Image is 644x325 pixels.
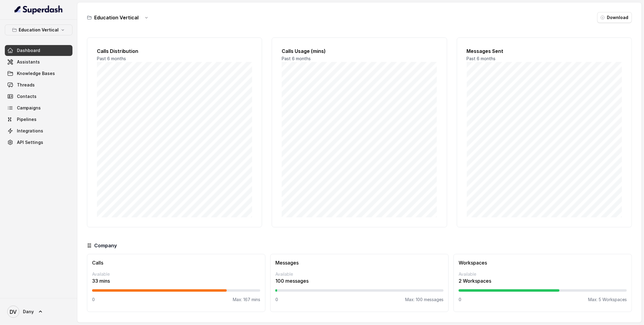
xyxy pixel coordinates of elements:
[459,277,627,284] p: 2 Workspaces
[459,297,461,303] p: 0
[17,128,43,134] span: Integrations
[17,105,41,111] span: Campaigns
[597,12,632,23] button: Download
[588,297,627,303] p: Max: 5 Workspaces
[92,259,260,266] h3: Calls
[5,102,72,113] a: Campaigns
[10,309,17,315] text: DV
[467,56,496,61] span: Past 6 months
[233,297,260,303] p: Max: 167 mins
[5,80,72,90] a: Threads
[94,14,139,21] h3: Education Vertical
[5,45,72,56] a: Dashboard
[282,47,437,55] h2: Calls Usage (mins)
[17,116,37,122] span: Pipelines
[97,47,252,55] h2: Calls Distribution
[92,277,260,284] p: 33 mins
[5,91,72,102] a: Contacts
[5,68,72,79] a: Knowledge Bases
[19,26,59,34] p: Education Vertical
[275,297,278,303] p: 0
[5,137,72,148] a: API Settings
[459,271,627,277] p: Available
[405,297,444,303] p: Max: 100 messages
[94,242,117,249] h3: Company
[275,277,444,284] p: 100 messages
[92,271,260,277] p: Available
[14,5,63,15] img: light.svg
[92,297,95,303] p: 0
[467,47,622,55] h2: Messages Sent
[97,56,126,61] span: Past 6 months
[5,125,72,136] a: Integrations
[282,56,311,61] span: Past 6 months
[5,303,72,320] a: Dany
[5,24,72,35] button: Education Vertical
[17,59,40,65] span: Assistants
[5,57,72,67] a: Assistants
[17,93,37,99] span: Contacts
[23,309,34,315] span: Dany
[275,271,444,277] p: Available
[5,114,72,125] a: Pipelines
[17,139,43,145] span: API Settings
[459,259,627,266] h3: Workspaces
[17,82,35,88] span: Threads
[275,259,444,266] h3: Messages
[17,47,40,54] span: Dashboard
[17,70,55,76] span: Knowledge Bases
